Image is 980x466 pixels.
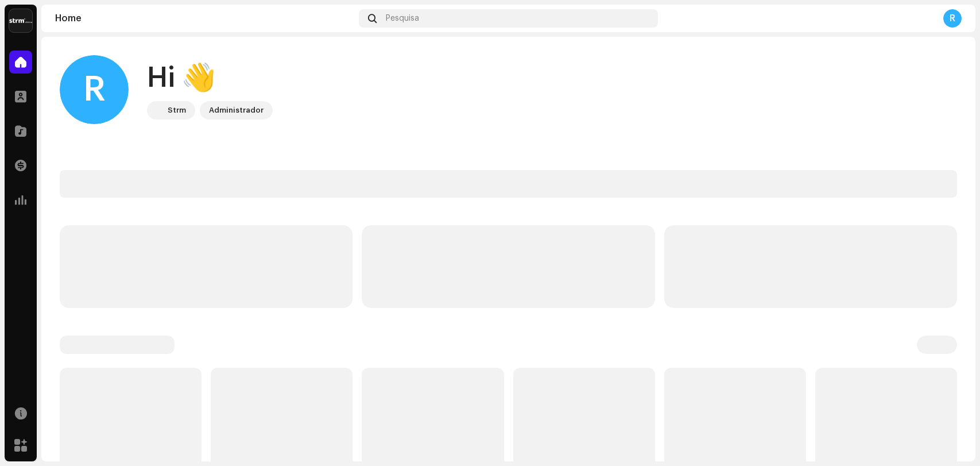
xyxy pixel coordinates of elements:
[147,60,273,97] div: Hi 👋
[60,55,129,124] div: R
[943,9,962,28] div: R
[168,103,186,117] div: Strm
[209,103,264,117] div: Administrador
[149,103,163,117] img: 408b884b-546b-4518-8448-1008f9c76b02
[9,9,32,32] img: 408b884b-546b-4518-8448-1008f9c76b02
[55,14,354,23] div: Home
[386,14,419,23] span: Pesquisa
